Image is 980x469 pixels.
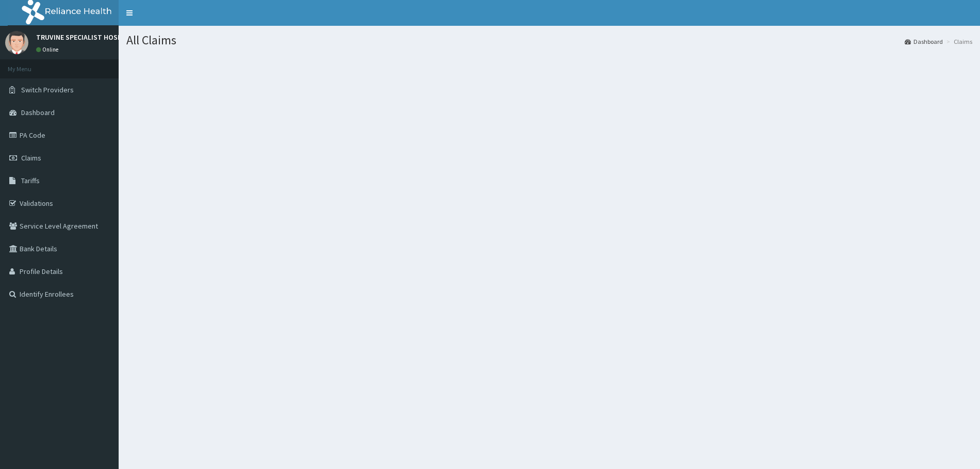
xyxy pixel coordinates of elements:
[21,153,41,163] span: Claims
[5,31,28,54] img: User Image
[21,85,74,94] span: Switch Providers
[944,37,972,46] li: Claims
[21,176,40,185] span: Tariffs
[126,34,972,47] h1: All Claims
[36,46,61,53] a: Online
[36,34,136,41] p: TRUVINE SPECIALIST HOSPITAL
[21,108,55,117] span: Dashboard
[905,37,943,46] a: Dashboard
